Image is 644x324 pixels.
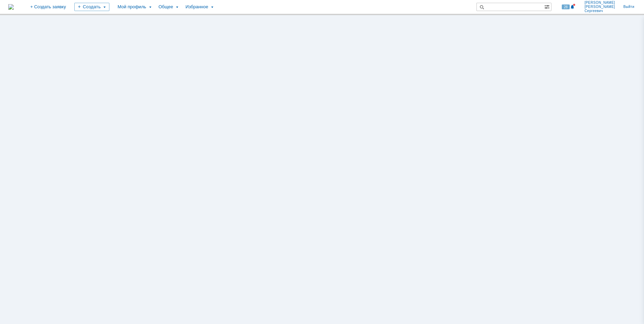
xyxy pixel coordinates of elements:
span: [PERSON_NAME] [584,1,615,5]
img: logo [8,4,14,10]
div: Создать [74,3,109,11]
span: [PERSON_NAME] [584,5,615,9]
span: Сергеевич [584,9,615,13]
a: Перейти на домашнюю страницу [8,4,14,10]
span: Расширенный поиск [544,3,551,10]
span: 28 [562,4,570,9]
